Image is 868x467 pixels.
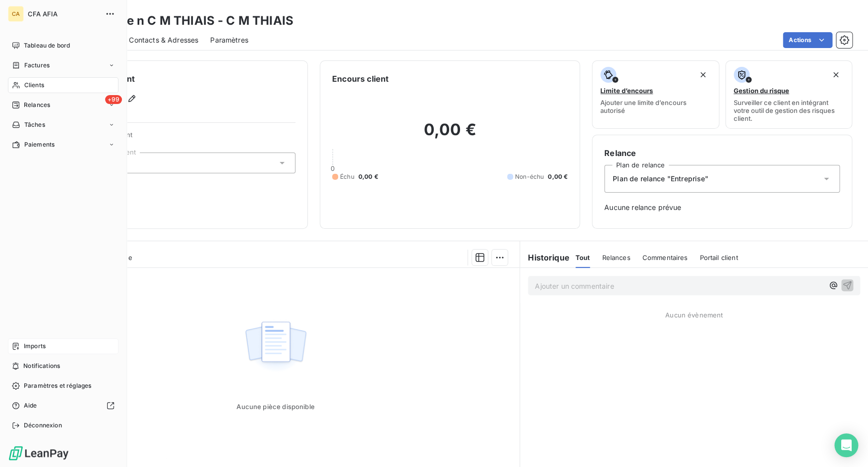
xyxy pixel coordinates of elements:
[592,60,719,129] button: Limite d’encoursAjouter une limite d’encours autorisé
[332,120,568,150] h2: 0,00 €
[24,401,37,410] span: Aide
[331,164,335,172] span: 0
[604,147,840,159] h6: Relance
[24,381,91,390] span: Paramètres et réglages
[210,35,248,45] span: Paramètres
[600,87,653,95] span: Limite d’encours
[24,120,45,129] span: Tâches
[520,252,570,263] h6: Historique
[8,57,118,73] a: Factures
[613,174,708,184] span: Plan de relance "Entreprise"
[8,338,118,354] a: Imports
[8,97,118,113] a: +99Relances
[604,203,840,212] span: Aucune relance prévue
[24,421,62,430] span: Déconnexion
[60,73,295,85] h6: Informations client
[8,6,24,22] div: CA
[24,41,70,50] span: Tableau de bord
[783,32,832,48] button: Actions
[24,81,44,90] span: Clients
[24,140,55,149] span: Paiements
[734,99,844,122] span: Surveiller ce client en intégrant votre outil de gestion des risques client.
[548,172,568,181] span: 0,00 €
[8,77,118,93] a: Clients
[576,254,590,261] span: Tout
[8,445,69,461] img: Logo LeanPay
[129,35,198,45] span: Contacts & Adresses
[515,172,544,181] span: Non-échu
[358,172,378,181] span: 0,00 €
[834,433,858,457] div: Open Intercom Messenger
[24,342,46,351] span: Imports
[23,362,60,370] span: Notifications
[340,172,354,181] span: Échu
[80,131,295,145] span: Propriétés Client
[24,61,50,70] span: Factures
[602,254,630,261] span: Relances
[28,10,99,18] span: CFA AFIA
[105,95,122,104] span: +99
[600,99,711,114] span: Ajouter une limite d’encours autorisé
[734,87,789,95] span: Gestion du risque
[665,311,723,319] span: Aucun évènement
[8,137,118,153] a: Paiements
[8,378,118,394] a: Paramètres et réglages
[87,12,293,30] h3: Compte n C M THIAIS - C M THIAIS
[8,38,118,53] a: Tableau de bord
[725,60,853,129] button: Gestion du risqueSurveiller ce client en intégrant votre outil de gestion des risques client.
[8,398,118,414] a: Aide
[8,117,118,133] a: Tâches
[244,316,307,377] img: Empty state
[642,254,688,261] span: Commentaires
[699,254,738,261] span: Portail client
[236,403,314,411] span: Aucune pièce disponible
[332,73,389,85] h6: Encours client
[24,101,50,109] span: Relances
